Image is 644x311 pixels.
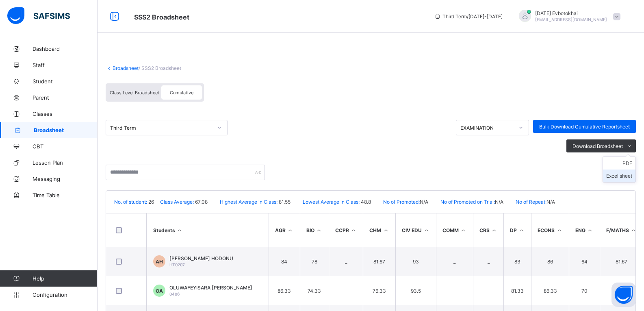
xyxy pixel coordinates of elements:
[611,283,636,307] button: Open asap
[531,213,569,247] th: ECONS
[495,199,503,205] span: N/A
[511,10,624,23] div: FridayEvbotokhai
[460,227,467,233] i: Sort in Ascending Order
[395,276,436,305] td: 93.5
[156,259,163,265] span: AH
[518,227,525,233] i: Sort in Ascending Order
[603,170,635,182] li: dropdown-list-item-text-1
[503,276,531,305] td: 81.33
[491,227,498,233] i: Sort in Ascending Order
[436,247,473,276] td: _
[423,227,430,233] i: Sort in Ascending Order
[440,199,495,205] span: No of Promoted on Trial:
[134,13,189,21] span: Class Arm Broadsheet
[569,213,600,247] th: ENG
[363,247,395,276] td: 81.67
[395,213,436,247] th: CIV EDU
[531,247,569,276] td: 86
[110,125,212,131] div: Third Term
[147,213,269,247] th: Students
[569,276,600,305] td: 70
[33,275,97,282] span: Help
[139,65,181,71] span: / SSS2 Broadsheet
[110,90,159,96] span: Class Level Broadsheet
[278,199,291,205] span: 81.55
[572,143,623,149] span: Download Broadsheet
[303,199,360,205] span: Lowest Average in Class:
[600,247,643,276] td: 81.67
[473,213,504,247] th: CRS
[147,199,154,205] span: 26
[33,192,98,198] span: Time Table
[113,65,139,71] a: Broadsheet
[33,176,98,182] span: Messaging
[169,285,252,291] span: OLUWAFEYISARA [PERSON_NAME]
[473,247,504,276] td: _
[535,10,607,16] span: [DATE] Evbotokhai
[503,213,531,247] th: DP
[587,227,594,233] i: Sort in Ascending Order
[33,291,97,298] span: Configuration
[269,247,300,276] td: 84
[503,247,531,276] td: 83
[535,17,607,22] span: [EMAIL_ADDRESS][DOMAIN_NAME]
[436,276,473,305] td: _
[383,199,420,205] span: No of Promoted:
[269,213,300,247] th: AGR
[33,111,98,117] span: Classes
[556,227,563,233] i: Sort in Ascending Order
[329,247,363,276] td: _
[531,276,569,305] td: 86.33
[269,276,300,305] td: 86.33
[569,247,600,276] td: 64
[546,199,555,205] span: N/A
[169,291,180,296] span: 0486
[434,13,503,20] span: session/term information
[170,90,193,96] span: Cumulative
[176,227,183,233] i: Sort Ascending
[630,227,637,233] i: Sort in Ascending Order
[156,288,163,294] span: OA
[436,213,473,247] th: COMM
[516,199,546,205] span: No of Repeat:
[33,46,98,52] span: Dashboard
[300,247,329,276] td: 78
[395,247,436,276] td: 93
[473,276,504,305] td: _
[316,227,323,233] i: Sort in Ascending Order
[169,262,185,267] span: HT0207
[420,199,428,205] span: N/A
[363,276,395,305] td: 76.33
[460,125,514,131] div: EXAMINATION
[300,276,329,305] td: 74.33
[329,276,363,305] td: _
[33,62,98,68] span: Staff
[7,7,70,24] img: safsims
[382,227,389,233] i: Sort in Ascending Order
[350,227,357,233] i: Sort in Ascending Order
[33,143,98,150] span: CBT
[33,94,98,101] span: Parent
[363,213,395,247] th: CHM
[600,213,643,247] th: F/MATHS
[300,213,329,247] th: BIO
[169,255,233,261] span: [PERSON_NAME] HODONU
[114,199,147,205] span: No. of student:
[360,199,371,205] span: 48.8
[603,157,635,170] li: dropdown-list-item-text-0
[33,78,98,85] span: Student
[329,213,363,247] th: CCPR
[287,227,294,233] i: Sort in Ascending Order
[33,159,98,166] span: Lesson Plan
[600,276,643,305] td: 77.33
[220,199,278,205] span: Highest Average in Class:
[34,127,98,133] span: Broadsheet
[539,124,630,130] span: Bulk Download Cumulative Reportsheet
[194,199,208,205] span: 67.08
[160,199,194,205] span: Class Average:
